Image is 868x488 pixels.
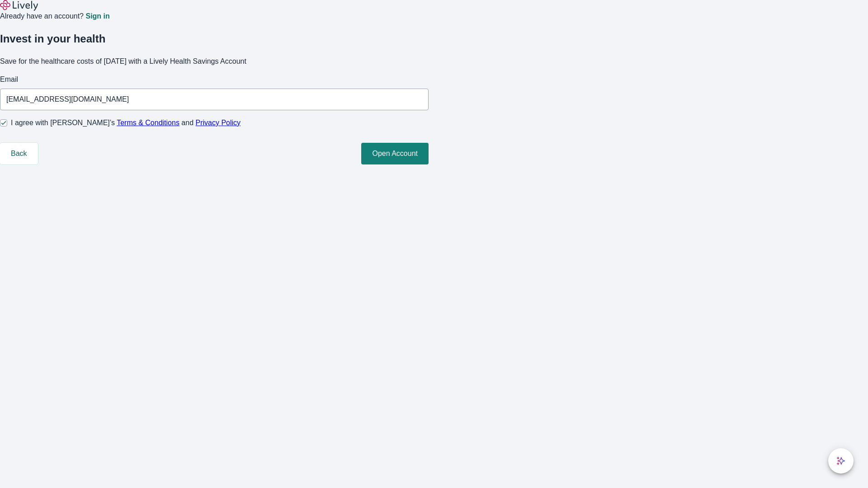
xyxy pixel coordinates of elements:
a: Sign in [85,13,109,20]
svg: Lively AI Assistant [836,456,845,465]
button: Open Account [361,143,429,164]
a: Terms & Conditions [117,119,179,127]
button: chat [828,448,854,474]
span: I agree with [PERSON_NAME]’s and [11,117,241,128]
a: Privacy Policy [196,119,241,127]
